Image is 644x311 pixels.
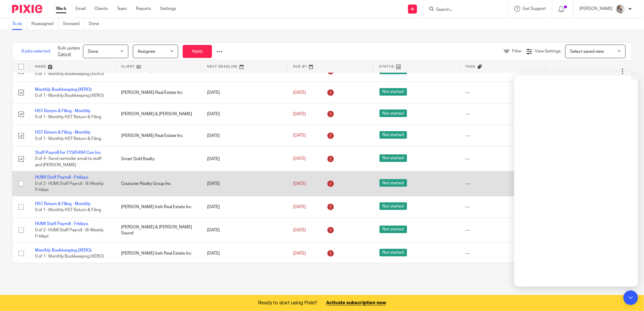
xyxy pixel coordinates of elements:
span: [DATE] [293,134,306,138]
div: --- [466,90,540,96]
span: Filter [512,49,522,53]
a: To do [12,18,27,30]
p: Bulk update [58,45,80,58]
span: Done [88,49,98,54]
a: Reassigned [31,18,58,30]
a: Reports [136,6,151,12]
div: --- [466,111,540,117]
input: Search [435,7,490,13]
td: [PERSON_NAME] & [PERSON_NAME] Sound [115,218,201,243]
span: [DATE] [293,182,306,186]
span: 8 jobs selected [21,48,50,54]
a: HST Return & Filing - Monthly [35,202,91,206]
td: [DATE] [201,82,287,103]
span: [DATE] [293,112,306,116]
a: Email [75,6,85,12]
span: 0 of 4 · Send reminder email to staff and [PERSON_NAME] [35,157,101,167]
span: Not started [380,202,407,210]
span: Not started [380,88,407,96]
td: Smart Sold Realty [115,147,201,171]
div: --- [466,156,540,162]
a: Monthly Bookkeeping (XERO) [35,87,91,92]
img: Pixie [12,5,42,13]
span: 0 of 1 · Monthly HST Return & Filing [35,137,101,141]
span: 0 of 1 · Monthly Bookkeeping (XERO) [35,72,104,76]
td: [PERSON_NAME] Real Estate Inc [115,125,201,146]
td: [PERSON_NAME] & [PERSON_NAME] [115,103,201,125]
p: [PERSON_NAME] [579,6,613,12]
a: Team [117,6,127,12]
a: Settings [160,6,176,12]
span: Get Support [523,7,546,11]
td: [PERSON_NAME] Irish Real Estate Inc [115,243,201,264]
td: [DATE] [201,218,287,243]
td: [DATE] [201,196,287,217]
a: Done [89,18,104,30]
a: Monthly Bookkeeping (XERO) [35,248,91,252]
td: [DATE] [201,147,287,171]
a: Work [56,6,66,12]
td: [DATE] [201,171,287,196]
div: --- [466,133,540,139]
button: Apply [183,45,212,58]
span: Not started [380,249,407,256]
img: DB342964-06B7-45DF-89DF-C47B4FDC6D2D_1_105_c.jpeg [616,4,625,14]
span: Not started [380,226,407,233]
span: [DATE] [293,90,306,95]
span: Select saved view [570,49,604,54]
span: [DATE] [293,205,306,209]
span: [DATE] [293,228,306,232]
span: Not started [380,109,407,117]
span: Not started [380,179,407,187]
span: Tags [466,65,476,68]
span: 0 of 1 · Monthly Bookkeeping (XERO) [35,254,104,259]
a: Snoozed [63,18,84,30]
span: [DATE] [293,157,306,161]
span: 0 of 2 · HUMI Staff Payroll - Bi Weekly Fridays [35,228,104,239]
div: --- [466,227,540,233]
span: 0 of 1 · Monthly HST Return & Filing [35,208,101,212]
a: HUMI Staff Payroll - Fridays [35,175,88,179]
span: 0 of 1 · Monthly Bookkeeping (XERO) [35,94,104,98]
div: --- [466,250,540,256]
a: HST Return & Filing - Monthly [35,130,91,135]
span: Not started [380,131,407,139]
td: [DATE] [201,103,287,125]
a: Cancel [58,52,71,56]
a: HUMI Staff Payroll - Fridays [35,222,88,226]
a: Staff Payroll for 11565494 Can Inc [35,151,101,155]
div: --- [466,181,540,187]
a: HST Return & Filing - Monthly [35,109,91,113]
td: [PERSON_NAME] Real Estate Inc [115,82,201,103]
span: View Settings [535,49,561,53]
td: [DATE] [201,243,287,264]
td: [DATE] [201,125,287,146]
span: 0 of 1 · Monthly HST Return & Filing [35,115,101,119]
div: --- [466,204,540,210]
span: Not started [380,154,407,162]
span: 0 of 2 · HUMI Staff Payroll - Bi Weekly Fridays [35,182,104,192]
span: Assignee [138,49,155,54]
td: [PERSON_NAME] Irish Real Estate Inc [115,196,201,217]
a: Clients [95,6,108,12]
td: Couturier Realty Group Inc [115,171,201,196]
span: [DATE] [293,251,306,255]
